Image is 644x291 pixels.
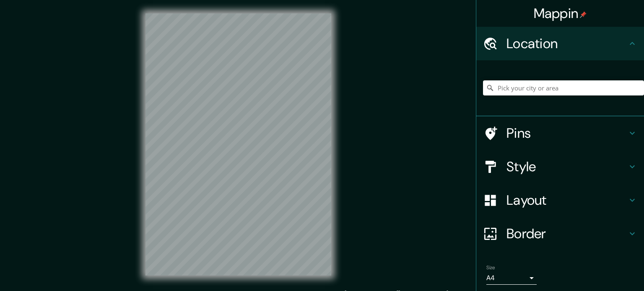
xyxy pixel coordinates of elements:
[476,150,644,183] div: Style
[506,192,627,209] h4: Layout
[145,13,331,276] canvas: Map
[476,27,644,60] div: Location
[506,35,627,52] h4: Location
[486,264,495,271] label: Size
[476,183,644,217] div: Layout
[506,125,627,142] h4: Pins
[506,225,627,242] h4: Border
[506,158,627,175] h4: Style
[483,80,644,95] input: Pick your city or area
[486,271,537,285] div: A4
[580,11,587,18] img: pin-icon.png
[534,5,587,22] h4: Mappin
[476,116,644,150] div: Pins
[476,217,644,250] div: Border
